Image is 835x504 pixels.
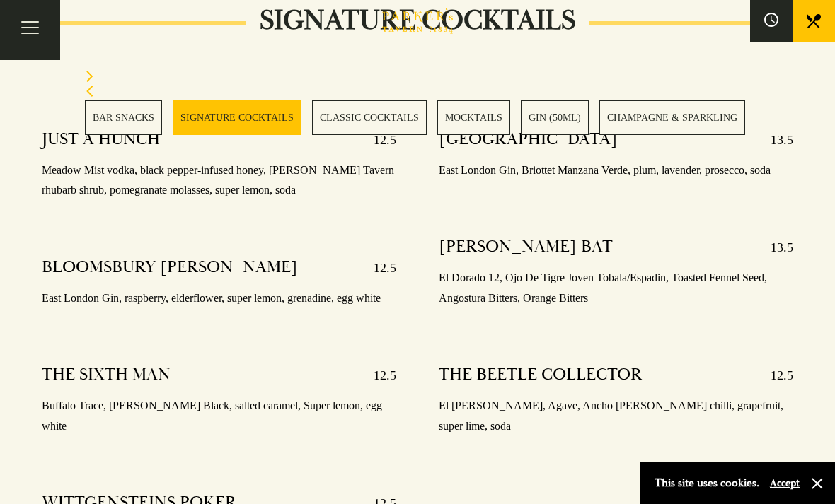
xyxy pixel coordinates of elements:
[42,288,396,309] p: East London Gin, raspberry, elderflower, super lemon, grenadine, egg white
[42,364,171,387] h4: THE SIXTH MAN
[810,476,824,491] button: Close and accept
[42,160,396,201] p: Meadow Mist vodka, black pepper-infused honey, [PERSON_NAME] Tavern rhubarb shrub, pomegranate mo...
[359,257,396,279] p: 12.5
[85,71,750,86] div: Next slide
[437,100,510,135] a: 4 / 28
[521,100,589,135] a: 5 / 28
[599,100,745,135] a: 6 / 28
[756,364,793,387] p: 12.5
[359,364,396,387] p: 12.5
[85,100,162,135] a: 1 / 28
[756,236,793,259] p: 13.5
[85,86,750,100] div: Previous slide
[246,4,589,37] h2: SIGNATURE COCKTAILS
[439,268,793,309] p: El Dorado 12, Ojo De Tigre Joven Tobala/Espadin, Toasted Fennel Seed, Angostura Bitters, Orange B...
[770,476,800,490] button: Accept
[42,396,396,437] p: Buffalo Trace, [PERSON_NAME] Black, salted caramel, Super lemon, egg white
[42,257,298,279] h4: BLOOMSBURY [PERSON_NAME]
[173,100,301,135] a: 2 / 28
[312,100,427,135] a: 3 / 28
[655,473,759,493] p: This site uses cookies.
[439,236,613,259] h4: [PERSON_NAME] BAT
[439,364,642,387] h4: THE BEETLE COLLECTOR
[439,396,793,437] p: El [PERSON_NAME], Agave, Ancho [PERSON_NAME] chilli, grapefruit, super lime, soda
